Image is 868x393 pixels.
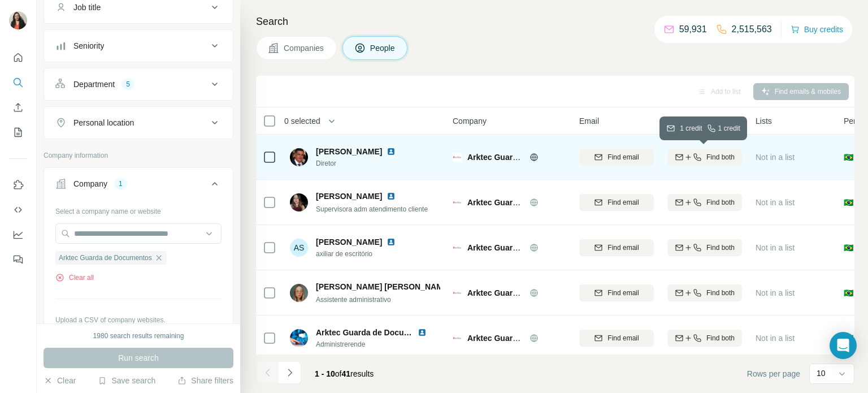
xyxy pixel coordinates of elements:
[756,153,795,162] span: Not in a list
[256,14,854,29] h4: Search
[177,375,233,386] button: Share filters
[579,239,654,256] button: Find email
[290,239,308,257] div: AS
[290,329,308,347] img: Avatar
[9,97,27,118] button: Enrich CSV
[844,242,853,253] span: 🇧🇷
[756,243,795,252] span: Not in a list
[44,170,233,202] button: Company1
[579,115,599,127] span: Email
[55,273,94,283] button: Clear all
[607,152,639,162] span: Find email
[335,369,342,378] span: of
[284,115,320,127] span: 0 selected
[607,197,639,208] span: Find email
[706,243,735,253] span: Find both
[44,109,233,136] button: Personal location
[679,23,707,36] p: 59,931
[9,72,27,93] button: Search
[453,115,487,127] span: Company
[316,205,428,213] span: Supervisora adm atendimento cliente
[706,333,735,343] span: Find both
[453,334,462,343] img: Logo of Arktec Guarda de Documentos
[667,239,742,256] button: Find both
[667,330,742,347] button: Find both
[756,334,795,343] span: Not in a list
[9,175,27,195] button: Use Surfe on LinkedIn
[732,23,772,36] p: 2,515,563
[467,243,583,252] span: Arktec Guarda de Documentos
[467,153,583,162] span: Arktec Guarda de Documentos
[316,296,391,304] span: Assistente administrativo
[418,328,427,337] img: LinkedIn logo
[121,79,134,89] div: 5
[756,288,795,297] span: Not in a list
[607,333,639,343] span: Find email
[791,21,843,37] button: Buy credits
[817,368,826,379] p: 10
[844,197,853,208] span: 🇧🇷
[44,32,233,59] button: Seniority
[667,115,691,127] span: Mobile
[667,194,742,211] button: Find both
[98,375,155,386] button: Save search
[387,147,396,156] img: LinkedIn logo
[315,369,374,378] span: results
[387,237,396,247] img: LinkedIn logo
[9,200,27,220] button: Use Surfe API
[453,243,462,252] img: Logo of Arktec Guarda de Documentos
[579,284,654,301] button: Find email
[467,334,583,343] span: Arktec Guarda de Documentos
[607,288,639,298] span: Find email
[9,122,27,142] button: My lists
[316,146,382,157] span: [PERSON_NAME]
[73,2,101,13] div: Job title
[44,150,233,161] p: Company information
[114,179,127,189] div: 1
[316,328,448,337] span: Arktec Guarda de Documentos S.A
[9,224,27,245] button: Dashboard
[747,368,800,379] span: Rows per page
[579,330,654,347] button: Find email
[756,198,795,207] span: Not in a list
[830,332,857,359] div: Open Intercom Messenger
[290,148,308,166] img: Avatar
[315,369,335,378] span: 1 - 10
[844,152,853,163] span: 🇧🇷
[579,149,654,166] button: Find email
[453,153,462,162] img: Logo of Arktec Guarda de Documentos
[607,243,639,253] span: Find email
[844,287,853,299] span: 🇧🇷
[44,375,76,386] button: Clear
[284,42,325,54] span: Companies
[667,284,742,301] button: Find both
[290,284,308,302] img: Avatar
[73,40,104,51] div: Seniority
[9,11,27,29] img: Avatar
[706,152,735,162] span: Find both
[387,192,396,201] img: LinkedIn logo
[316,249,409,259] span: axiliar de escritório
[579,194,654,211] button: Find email
[55,202,222,217] div: Select a company name or website
[279,361,301,384] button: Navigate to next page
[73,178,107,189] div: Company
[73,117,134,128] div: Personal location
[55,315,222,325] p: Upload a CSV of company websites.
[467,198,583,207] span: Arktec Guarda de Documentos
[73,79,115,90] div: Department
[342,369,351,378] span: 41
[9,249,27,270] button: Feedback
[9,47,27,68] button: Quick start
[706,288,735,298] span: Find both
[370,42,396,54] span: People
[316,158,409,169] span: Diretor
[667,149,742,166] button: Find both
[44,71,233,98] button: Department5
[59,253,152,263] span: Arktec Guarda de Documentos
[316,191,382,202] span: [PERSON_NAME]
[467,288,583,297] span: Arktec Guarda de Documentos
[453,198,462,207] img: Logo of Arktec Guarda de Documentos
[316,339,440,349] span: Administrerende
[316,281,451,292] span: [PERSON_NAME] [PERSON_NAME]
